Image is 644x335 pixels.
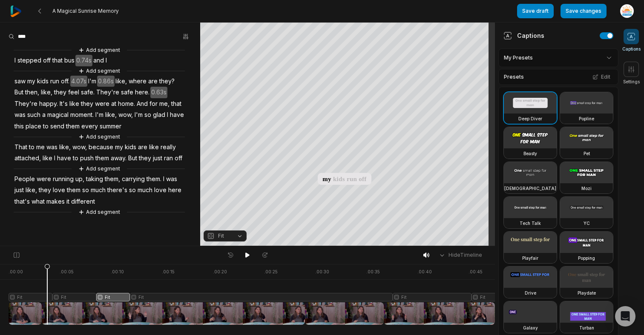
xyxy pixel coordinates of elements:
span: send [49,121,65,132]
button: Edit [590,71,613,82]
span: summer [99,121,122,132]
span: And [136,98,149,110]
span: so [128,185,137,196]
span: But [127,153,138,164]
span: home. [117,98,136,110]
div: Captions [503,31,544,40]
span: them [66,185,81,196]
span: like [69,98,80,110]
span: Captions [622,46,641,52]
span: kids [124,142,137,153]
span: A Magical Sunrise Memory [52,8,119,14]
span: so [81,185,90,196]
span: 0.74s [75,55,92,66]
span: were [36,173,52,185]
span: are [137,142,148,153]
span: wow, [72,142,88,153]
h3: Popline [579,115,594,122]
button: Add segment [77,207,122,217]
span: are [147,76,158,87]
span: taking [85,173,104,185]
span: run [49,76,60,87]
h3: Deep Diver [518,115,542,122]
span: feel [67,87,80,98]
button: HideTimeline [436,249,485,261]
span: me, [158,98,170,110]
span: push [79,153,95,164]
span: saw [14,76,26,87]
span: what [31,196,46,207]
span: here [167,185,182,196]
span: that [52,55,63,66]
span: ran [163,153,174,164]
span: so [144,109,152,121]
h3: Galaxy [523,324,538,331]
button: Settings [623,62,640,85]
span: to [28,142,35,153]
span: like, [40,87,53,98]
span: like, [58,142,72,153]
span: them [95,153,110,164]
span: to [72,153,79,164]
h3: Beasty [523,150,537,157]
h3: Turban [579,324,594,331]
span: they? [158,76,175,87]
h3: Playfair [522,255,538,261]
span: They're [14,98,38,110]
span: They're [95,87,120,98]
span: just [152,153,163,164]
h3: Popping [578,255,595,261]
span: moment. [69,109,95,121]
span: love [52,185,66,196]
span: was [46,142,58,153]
span: safe. [80,87,95,98]
button: Add segment [77,45,122,55]
span: like, [25,185,38,196]
div: Presets [498,69,618,85]
span: was [165,173,178,185]
span: for [149,98,158,110]
span: my [26,76,36,87]
span: 0.86s [97,76,115,87]
span: where [128,76,147,87]
span: a [41,109,46,121]
span: happy. [38,98,59,110]
span: off. [60,76,70,87]
span: But [14,87,24,98]
span: at [110,98,117,110]
span: Fit [218,232,224,240]
span: really [160,142,177,153]
span: here. [134,87,150,98]
span: 0.63s [150,87,167,98]
span: 4.07s [70,76,87,87]
span: they [38,185,52,196]
span: That [14,142,28,153]
span: because [88,142,114,153]
span: kids [36,76,49,87]
span: magical [46,109,69,121]
span: then, [24,87,40,98]
span: much [137,185,153,196]
span: my [114,142,124,153]
span: much [90,185,106,196]
span: love [153,185,167,196]
span: I [53,153,56,164]
span: wow, [118,109,134,121]
span: off [174,153,183,164]
span: carrying [121,173,146,185]
span: glad [152,109,166,121]
span: up, [75,173,85,185]
span: they [138,153,152,164]
span: they [80,98,94,110]
span: different [70,196,96,207]
span: were [94,98,110,110]
span: like, [104,109,118,121]
button: Add segment [77,132,122,142]
h3: Playdate [578,290,596,296]
span: to [42,121,49,132]
span: and [92,55,105,66]
span: attached, [14,153,42,164]
button: Add segment [77,66,122,76]
span: makes [46,196,66,207]
span: them [65,121,80,132]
